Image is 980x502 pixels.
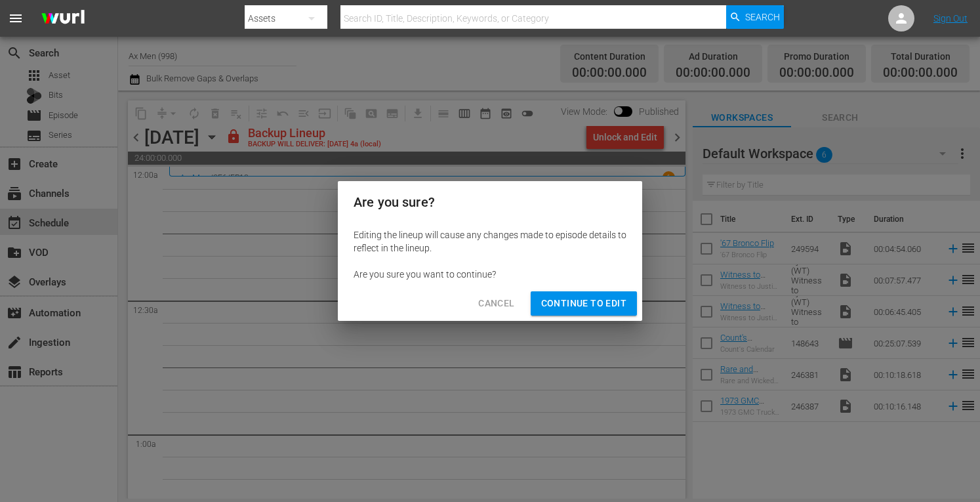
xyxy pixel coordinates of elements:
img: ans4CAIJ8jUAAAAAAAAAAAAAAAAAAAAAAAAgQb4GAAAAAAAAAAAAAAAAAAAAAAAAJMjXAAAAAAAAAAAAAAAAAAAAAAAAgAT5G... [31,3,94,34]
div: Are you sure you want to continue? [354,268,626,281]
span: menu [8,10,24,26]
div: Editing the lineup will cause any changes made to episode details to reflect in the lineup. [354,228,626,255]
span: Continue to Edit [541,295,626,312]
button: Continue to Edit [531,291,637,316]
a: Sign Out [933,13,968,24]
h2: Are you sure? [354,192,626,213]
span: Search [745,5,780,29]
button: Cancel [468,291,525,316]
span: Cancel [478,295,514,312]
